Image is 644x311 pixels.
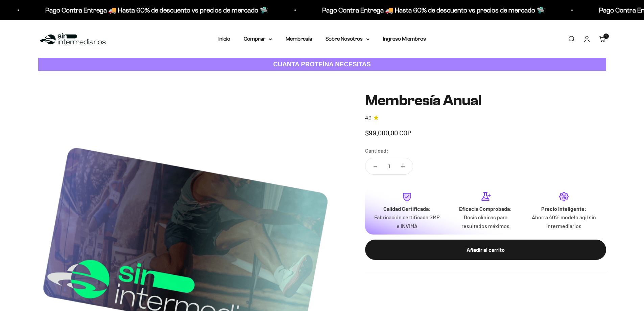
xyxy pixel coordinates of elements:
summary: Comprar [244,35,272,43]
strong: Eficacia Comprobada: [459,205,512,212]
p: Ahorra 40% modelo ágil sin intermediarios [530,213,598,230]
p: Pago Contra Entrega 🚚 Hasta 60% de descuento vs precios de mercado 🛸 [39,5,262,16]
strong: Calidad Certificada: [383,205,431,212]
button: Reducir cantidad [365,158,385,174]
sale-price: $99.000,00 COP [365,127,411,138]
button: Añadir al carrito [365,240,606,260]
p: Dosis clínicas para resultados máximos [452,213,519,230]
h1: Membresía Anual [365,92,606,109]
a: Ingreso Miembros [383,36,426,42]
button: Aumentar cantidad [393,158,413,174]
label: Cantidad: [365,146,388,155]
a: 4.94.9 de 5.0 estrellas [365,114,606,122]
span: 4.9 [365,114,372,122]
a: CUANTA PROTEÍNA NECESITAS [38,58,606,71]
strong: Precio Inteligente: [541,205,587,212]
div: Añadir al carrito [379,245,593,254]
a: Membresía [286,36,312,42]
summary: Sobre Nosotros [326,35,369,43]
p: Fabricación certificada GMP e INVIMA [373,213,441,230]
span: 1 [605,35,606,38]
strong: CUANTA PROTEÍNA NECESITAS [273,61,371,68]
a: Inicio [218,36,230,42]
p: Pago Contra Entrega 🚚 Hasta 60% de descuento vs precios de mercado 🛸 [316,5,539,16]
